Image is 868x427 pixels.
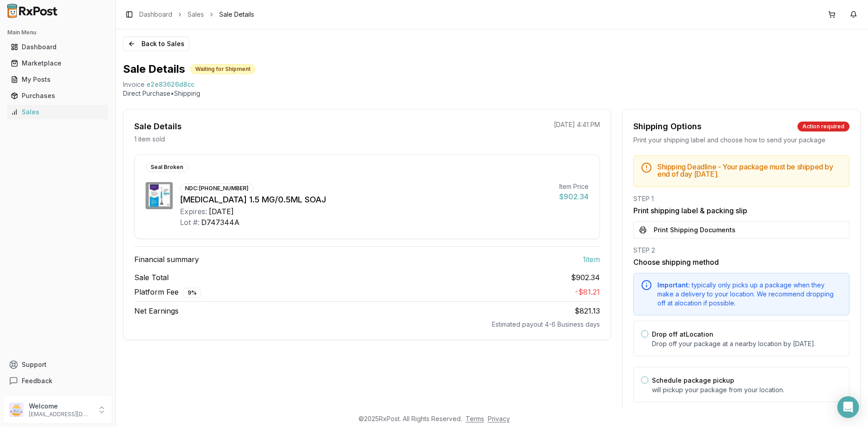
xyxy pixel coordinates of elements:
[11,59,104,68] div: Marketplace
[657,281,842,308] div: typically only picks up a package when they make a delivery to your location. We recommend droppi...
[797,122,849,131] div: Action required
[7,88,108,104] a: Purchases
[134,135,165,144] p: 1 item sold
[7,71,108,88] a: My Posts
[4,105,112,119] button: Sales
[134,286,202,298] span: Platform Fee
[188,10,204,19] a: Sales
[4,40,112,54] button: Dashboard
[837,396,859,418] div: Open Intercom Messenger
[183,288,202,298] div: 9 %
[134,120,182,133] div: Sale Details
[22,376,52,385] span: Feedback
[11,108,104,117] div: Sales
[209,206,234,217] div: [DATE]
[633,221,849,239] button: Print Shipping Documents
[633,120,702,133] div: Shipping Options
[123,80,145,89] div: Invoice
[7,55,108,71] a: Marketplace
[4,72,112,87] button: My Posts
[219,10,254,19] span: Sale Details
[633,136,849,145] div: Print your shipping label and choose how to send your package
[123,89,861,98] p: Direct Purchase • Shipping
[7,39,108,55] a: Dashboard
[190,64,255,74] div: Waiting for Shipment
[134,320,600,329] div: Estimated payout 4-6 Business days
[4,56,112,70] button: Marketplace
[657,163,842,178] h5: Shipping Deadline - Your package must be shipped by end of day [DATE] .
[11,75,104,84] div: My Posts
[11,91,104,100] div: Purchases
[633,257,849,267] h3: Choose shipping method
[488,415,510,422] a: Privacy
[180,206,207,217] div: Expires:
[554,120,600,129] p: [DATE] 4:41 PM
[4,357,112,373] button: Support
[633,246,849,255] div: STEP 2
[583,254,600,265] span: 1 item
[652,339,842,348] p: Drop off your package at a nearby location by [DATE] .
[123,62,185,76] h1: Sale Details
[134,254,199,265] span: Financial summary
[139,10,172,19] a: Dashboard
[4,373,112,389] button: Feedback
[7,29,108,36] h2: Main Menu
[146,162,188,172] div: Seal Broken
[201,217,240,228] div: D747344A
[146,182,173,209] img: Trulicity 1.5 MG/0.5ML SOAJ
[633,205,849,216] h3: Print shipping label & packing slip
[633,194,849,203] div: STEP 1
[9,403,24,417] img: User avatar
[11,42,104,52] div: Dashboard
[4,4,61,18] img: RxPost Logo
[123,37,189,51] button: Back to Sales
[559,191,589,202] div: $902.34
[575,287,600,296] span: - $81.21
[29,411,92,418] p: [EMAIL_ADDRESS][DOMAIN_NAME]
[652,385,842,394] p: will pickup your package from your location.
[134,272,169,283] span: Sale Total
[180,183,254,193] div: NDC: [PHONE_NUMBER]
[652,376,734,384] label: Schedule package pickup
[7,104,108,120] a: Sales
[146,80,194,89] span: e2e83626d8cc
[180,217,199,228] div: Lot #:
[657,281,690,289] span: Important:
[134,305,179,316] span: Net Earnings
[652,330,713,338] label: Drop off at Location
[180,193,552,206] div: [MEDICAL_DATA] 1.5 MG/0.5ML SOAJ
[575,306,600,315] span: $821.13
[139,10,254,19] nav: breadcrumb
[466,415,484,422] a: Terms
[559,182,589,191] div: Item Price
[4,89,112,103] button: Purchases
[571,272,600,283] span: $902.34
[29,402,92,411] p: Welcome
